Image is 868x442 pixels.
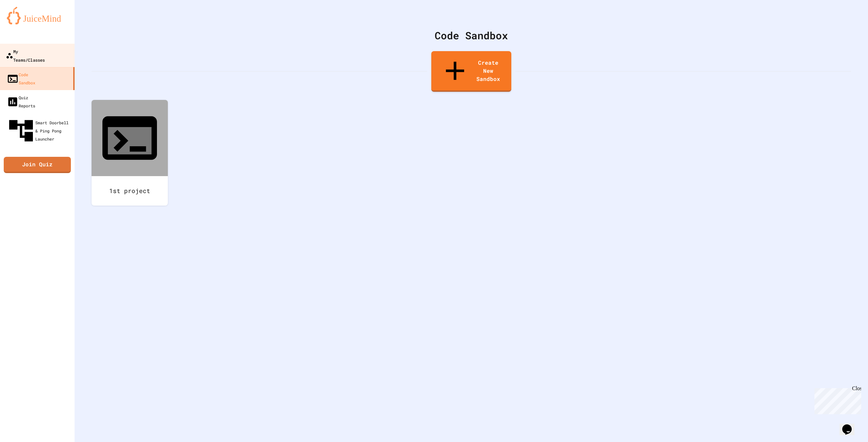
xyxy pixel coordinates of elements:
div: Code Sandbox [92,28,851,43]
a: Create New Sandbox [431,51,511,92]
div: My Teams/Classes [6,47,45,64]
a: 1st project [92,100,168,206]
iframe: chat widget [840,415,861,435]
iframe: chat widget [812,385,861,414]
a: Join Quiz [4,157,71,173]
div: Chat with us now!Close [3,3,47,43]
div: 1st project [92,176,168,206]
div: Quiz Reports [7,93,35,110]
div: Smart Doorbell & Ping Pong Launcher [7,117,72,145]
img: logo-orange.svg [7,7,68,24]
div: Code Sandbox [7,70,35,87]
